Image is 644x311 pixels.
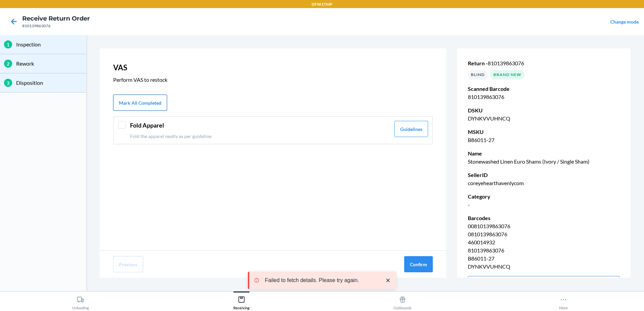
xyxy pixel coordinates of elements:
button: Guidelines [394,121,428,137]
div: BLIND [468,70,488,79]
p: Return - [468,59,620,67]
p: 810139863076 [468,246,620,254]
p: 810139863076 [468,93,620,101]
p: coreyehearthavenlycom [468,179,620,187]
p: 0810139863076 [468,230,620,238]
div: 2 [4,60,12,68]
p: Barcodes [468,214,620,222]
p: 00810139863076 [468,222,620,230]
p: SellerID [468,171,620,179]
a: Change mode [610,19,639,25]
button: Outbounds [322,291,483,310]
p: DSKU [468,106,620,114]
h4: Receive Return Order [22,14,90,23]
p: VAS [113,62,433,73]
p: Disposition [16,79,82,87]
button: Receiving [161,291,322,310]
p: Name [468,149,620,158]
p: 460014932 [468,238,620,246]
p: DYNKVVUHNCQ [468,263,620,271]
header: Fold Apparel [130,121,390,130]
div: Brand New [490,70,524,79]
p: Category [468,193,620,201]
button: Previous [113,256,143,272]
p: Stonewashed Linen Euro Shams (Ivory / Single Sham) [468,158,620,166]
p: - [468,201,620,209]
span: 810139863076 [488,60,524,66]
p: DYNKVVUHNCQ [468,114,620,123]
p: B86011-27 [468,254,620,263]
div: 3 [4,79,12,87]
div: 810139863076 [22,23,90,29]
div: Receiving [233,293,250,310]
div: Outbounds [393,293,412,310]
p: Rework [16,60,82,68]
div: Unloading [72,293,89,310]
button: Mark All Completed [113,95,167,111]
p: MSKU [468,128,620,136]
p: Scanned Barcode [468,85,620,93]
p: Perform VAS to restock [113,76,433,84]
div: More [559,293,568,310]
p: B86011-27 [468,136,620,144]
button: More [483,291,644,310]
p: DFW1TMP [312,1,332,7]
button: Download Label [468,276,620,292]
p: Failed to fetch details. Please try again. [265,277,378,284]
p: Fold the apparel neatly as per guideline [130,133,390,140]
svg: close toast [385,277,391,284]
div: 1 [4,40,12,48]
p: Inspection [16,40,82,48]
button: Confirm [404,256,433,272]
